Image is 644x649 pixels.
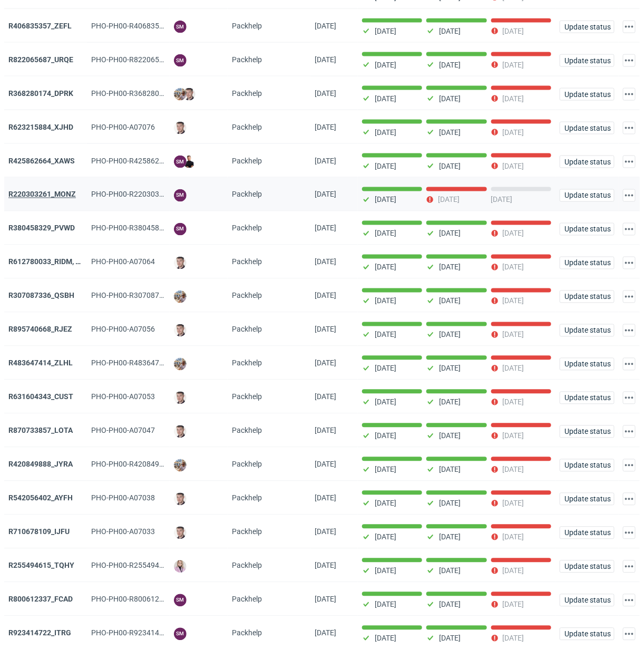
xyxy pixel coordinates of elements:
figcaption: SM [174,156,187,168]
p: [DATE] [438,196,460,204]
span: Packhelp [232,494,262,502]
img: Michał Palasek [174,290,187,303]
span: PHO-PH00-R255494615_TQHY [91,561,194,570]
p: [DATE] [375,567,396,575]
img: Maciej Sikora [174,425,187,438]
span: Packhelp [232,55,262,64]
button: Update status [560,358,614,371]
span: 05/08/2025 [315,123,336,131]
span: 30/07/2025 [315,427,336,435]
span: 31/07/2025 [315,325,336,334]
span: 31/07/2025 [315,359,336,367]
p: [DATE] [439,533,461,541]
span: Packhelp [232,629,262,637]
p: [DATE] [439,263,461,272]
p: [DATE] [375,297,396,305]
a: R406835357_ZEFL [8,22,72,30]
span: Packhelp [232,427,262,435]
p: [DATE] [375,331,396,339]
span: PHO-PH00-R822065687_URQE [91,55,194,64]
button: Update status [560,527,614,539]
p: [DATE] [375,196,396,204]
img: Maciej Sikora [174,257,187,269]
a: R483647414_ZLHL [8,359,73,367]
button: Update status [560,122,614,134]
span: Update status [564,327,610,334]
span: 25/07/2025 [315,494,336,502]
a: R542056402_AYFH [8,494,73,502]
p: [DATE] [439,364,461,373]
p: [DATE] [503,567,524,575]
button: Update status [560,392,614,404]
button: Update status [560,54,614,67]
span: 28/07/2025 [315,460,336,469]
span: Packhelp [232,258,262,266]
img: Maciej Sikora [174,392,187,404]
span: Packhelp [232,292,262,300]
a: R623215884_XJHD [8,123,73,131]
span: PHO-PH00-A07064 [91,258,155,266]
button: Actions [623,358,636,371]
span: PHO-PH00-R368280174_DPRK [91,89,194,98]
span: 04/08/2025 [315,224,336,233]
button: Actions [623,88,636,101]
p: [DATE] [439,229,461,238]
p: [DATE] [375,263,396,272]
button: Update status [560,21,614,33]
span: Packhelp [232,528,262,536]
span: PHO-PH00-A07076 [91,123,155,131]
strong: R368280174_DPRK [8,89,73,98]
button: Actions [623,257,636,269]
span: Update status [564,529,610,537]
span: 05/08/2025 [315,157,336,165]
a: R710678109_IJFU [8,528,70,536]
p: [DATE] [375,499,396,508]
span: Update status [564,23,610,31]
figcaption: SM [174,223,187,236]
img: Michał Palasek [174,88,187,101]
button: Actions [623,493,636,506]
span: Packhelp [232,561,262,570]
p: [DATE] [439,297,461,305]
p: [DATE] [503,162,524,170]
span: 22/07/2025 [315,561,336,570]
a: R307087336_QSBH [8,292,74,300]
p: [DATE] [439,432,461,440]
p: [DATE] [439,634,461,643]
span: 24/07/2025 [315,528,336,536]
button: Update status [560,425,614,438]
span: Update status [564,428,610,435]
button: Actions [623,594,636,607]
span: Update status [564,57,610,64]
span: Packhelp [232,460,262,469]
a: R631604343_CUST [8,393,73,401]
p: [DATE] [375,229,396,238]
p: [DATE] [439,162,461,170]
span: Update status [564,563,610,570]
a: R822065687_URQE [8,55,73,64]
button: Update status [560,628,614,641]
p: [DATE] [491,196,513,204]
a: R380458329_PVWD [8,224,75,233]
p: [DATE] [503,499,524,508]
button: Actions [623,21,636,33]
span: Update status [564,192,610,199]
span: PHO-PH00-A07038 [91,494,155,502]
p: [DATE] [439,128,461,137]
p: [DATE] [503,600,524,609]
button: Update status [560,88,614,101]
figcaption: SM [174,628,187,641]
button: Actions [623,425,636,438]
span: Packhelp [232,595,262,604]
span: 08/08/2025 [315,55,336,64]
p: [DATE] [375,61,396,69]
img: Maciej Sikora [174,324,187,337]
span: Packhelp [232,325,262,334]
a: R870733857_LOTA [8,427,73,435]
a: R895740668_RJEZ [8,325,72,334]
figcaption: SM [174,54,187,67]
p: [DATE] [375,533,396,541]
span: 31/07/2025 [315,393,336,401]
img: Michał Palasek [174,459,187,472]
